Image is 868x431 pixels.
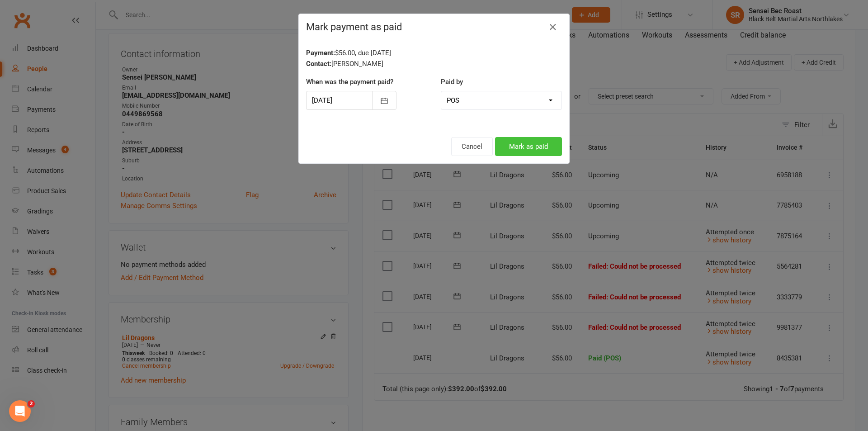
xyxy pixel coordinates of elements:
label: When was the payment paid? [306,76,393,87]
iframe: Intercom live chat [9,400,31,422]
button: Mark as paid [495,137,562,156]
strong: Contact: [306,60,331,68]
label: Paid by [441,76,463,87]
button: Close [546,20,560,34]
span: 2 [28,400,35,407]
div: [PERSON_NAME] [306,58,562,69]
strong: Payment: [306,49,335,57]
h4: Mark payment as paid [306,21,562,33]
div: $56.00, due [DATE] [306,47,562,58]
button: Cancel [451,137,493,156]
